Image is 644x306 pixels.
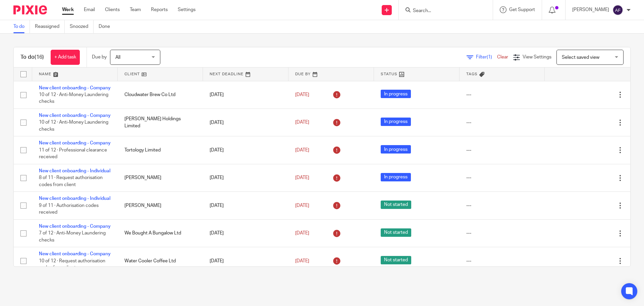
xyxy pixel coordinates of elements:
[118,136,203,164] td: Tortology Limited
[39,169,110,173] a: New client onboarding - Individual
[39,231,106,243] span: 7 of 12 · Anti-Money Laundering checks
[497,55,508,59] a: Clear
[118,192,203,219] td: [PERSON_NAME]
[39,148,107,160] span: 11 of 12 · Professional clearance received
[70,20,94,33] a: Snoozed
[203,136,288,164] td: [DATE]
[572,6,609,13] p: [PERSON_NAME]
[35,54,44,60] span: (16)
[295,231,309,235] span: [DATE]
[412,8,473,14] input: Search
[39,203,99,215] span: 9 of 11 · Authorisation codes received
[509,7,535,12] span: Get Support
[13,20,30,33] a: To do
[466,147,538,154] div: ---
[39,92,108,104] span: 10 of 12 · Anti-Money Laundering checks
[295,120,309,125] span: [DATE]
[523,55,551,59] span: View Settings
[487,55,492,59] span: (1)
[562,55,599,60] span: Select saved view
[178,6,196,13] a: Settings
[381,90,411,98] span: In progress
[35,20,65,33] a: Reassigned
[84,6,95,13] a: Email
[39,86,111,90] a: New client onboarding - Company
[203,108,288,136] td: [DATE]
[295,92,309,97] span: [DATE]
[466,174,538,181] div: ---
[203,192,288,219] td: [DATE]
[203,247,288,275] td: [DATE]
[39,141,111,145] a: New client onboarding - Company
[151,6,168,13] a: Reports
[466,258,538,264] div: ---
[130,6,141,13] a: Team
[118,81,203,108] td: Cloudwater Brew Co Ltd
[203,219,288,247] td: [DATE]
[466,119,538,126] div: ---
[381,256,411,264] span: Not started
[13,5,47,14] img: Pixie
[466,72,478,76] span: Tags
[295,175,309,180] span: [DATE]
[295,203,309,208] span: [DATE]
[612,5,623,15] img: svg%3E
[118,219,203,247] td: We Bought A Bungalow Ltd
[381,145,411,154] span: In progress
[203,81,288,108] td: [DATE]
[381,118,411,126] span: In progress
[39,252,111,256] a: New client onboarding - Company
[466,202,538,209] div: ---
[381,173,411,181] span: In progress
[105,6,120,13] a: Clients
[62,6,74,13] a: Work
[92,54,107,60] p: Due by
[295,259,309,263] span: [DATE]
[51,50,80,65] a: + Add task
[118,164,203,191] td: [PERSON_NAME]
[39,113,111,118] a: New client onboarding - Company
[39,224,111,229] a: New client onboarding - Company
[295,148,309,152] span: [DATE]
[115,55,120,60] span: All
[118,247,203,275] td: Water Cooler Coffee Ltd
[39,196,110,201] a: New client onboarding - Individual
[39,120,108,132] span: 10 of 12 · Anti-Money Laundering checks
[118,108,203,136] td: [PERSON_NAME] Holdings Limited
[466,230,538,236] div: ---
[39,259,105,270] span: 10 of 12 · Request authorisation codes from client
[20,54,44,61] h1: To do
[99,20,115,33] a: Done
[39,175,103,187] span: 8 of 11 · Request authorisation codes from client
[466,91,538,98] div: ---
[381,201,411,209] span: Not started
[476,55,497,59] span: Filter
[381,228,411,237] span: Not started
[203,164,288,191] td: [DATE]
